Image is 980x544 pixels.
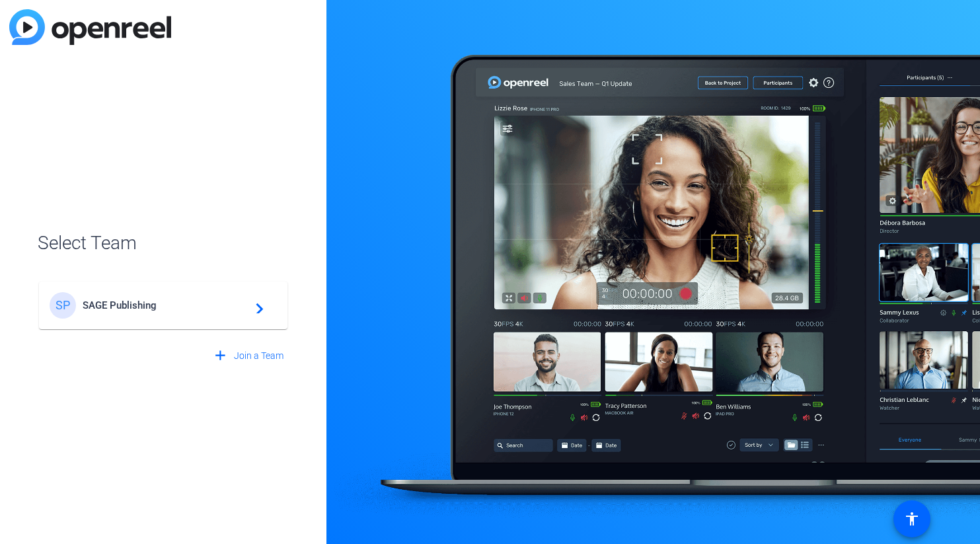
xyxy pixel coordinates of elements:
[38,229,289,257] span: Select Team
[248,297,264,313] mat-icon: navigate_next
[9,9,171,45] img: blue-gradient.svg
[904,511,920,527] mat-icon: accessibility
[234,349,283,363] span: Join a Team
[207,344,289,368] button: Join a Team
[212,348,229,364] mat-icon: add
[83,299,248,311] span: SAGE Publishing
[50,292,76,319] div: SP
